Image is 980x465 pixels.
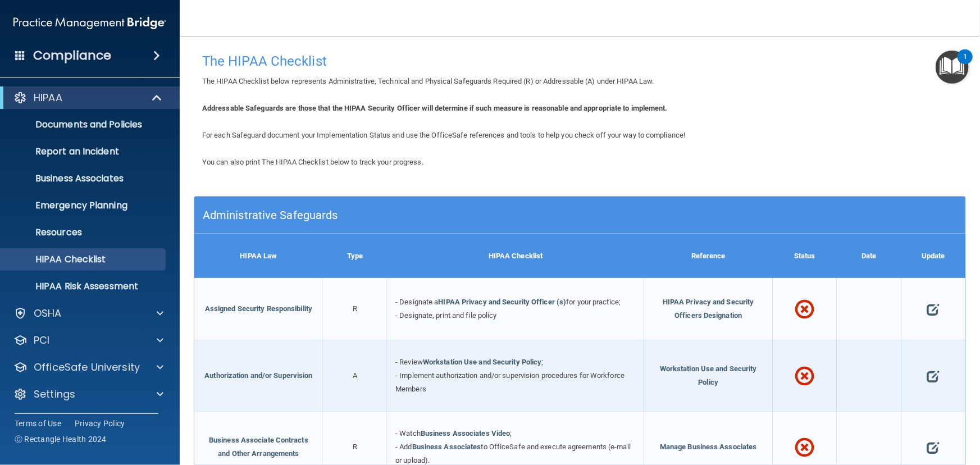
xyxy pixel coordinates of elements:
[323,234,387,278] div: Type
[34,334,49,347] p: PCI
[7,173,161,184] p: Business Associates
[194,234,323,278] div: HIPAA Law
[7,200,161,211] p: Emergency Planning
[387,234,644,278] div: HIPAA Checklist
[566,298,621,306] span: for your practice;
[202,158,423,166] span: You can also print The HIPAA Checklist below to track your progress.
[395,443,631,464] span: to OfficeSafe and execute agreements (e-mail or upload).
[423,358,542,366] a: Workstation Use and Security Policy
[510,429,512,437] span: ;
[13,334,163,347] a: PCI
[13,91,163,104] a: HIPAA
[542,358,544,366] span: ;
[412,443,481,451] a: Business Associates
[204,371,312,380] a: Authorization and/or Supervision
[395,429,421,437] span: - Watch
[421,429,510,437] a: Business Associates Video
[34,361,140,374] p: OfficeSafe University
[395,358,423,366] span: - Review
[660,443,757,451] span: Manage Business Associates
[33,48,111,63] h4: Compliance
[7,227,161,238] p: Resources
[663,298,754,320] span: HIPAA Privacy and Security Officers Designation
[936,51,969,84] button: Open Resource Center, 1 new notification
[7,254,161,265] p: HIPAA Checklist
[205,304,312,313] a: Assigned Security Responsibility
[7,281,161,292] p: HIPAA Risk Assessment
[395,443,412,451] span: - Add
[644,234,773,278] div: Reference
[34,307,62,320] p: OSHA
[963,57,967,71] div: 1
[202,54,958,69] h4: The HIPAA Checklist
[202,77,654,85] span: The HIPAA Checklist below represents Administrative, Technical and Physical Safeguards Required (...
[439,298,567,306] a: HIPAA Privacy and Security Officer (s)
[773,234,837,278] div: Status
[202,104,668,112] b: Addressable Safeguards are those that the HIPAA Security Officer will determine if such measure i...
[660,364,757,386] span: Workstation Use and Security Policy
[15,418,61,429] a: Terms of Use
[395,298,438,306] span: - Designate a
[75,418,125,429] a: Privacy Policy
[323,278,387,340] div: R
[34,91,62,104] p: HIPAA
[15,434,107,445] span: Ⓒ Rectangle Health 2024
[202,131,685,139] span: For each Safeguard document your Implementation Status and use the OfficeSafe references and tool...
[13,12,166,34] img: PMB logo
[209,436,308,458] a: Business Associate Contracts and Other Arrangements
[7,119,161,130] p: Documents and Policies
[13,388,163,401] a: Settings
[7,146,161,157] p: Report an Incident
[323,340,387,412] div: A
[395,311,496,320] span: - Designate, print and file policy
[786,385,967,430] iframe: Drift Widget Chat Controller
[34,388,75,401] p: Settings
[901,234,965,278] div: Update
[13,307,163,320] a: OSHA
[13,361,163,374] a: OfficeSafe University
[203,209,764,221] h5: Administrative Safeguards
[395,371,625,393] span: - Implement authorization and/or supervision procedures for Workforce Members
[837,234,901,278] div: Date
